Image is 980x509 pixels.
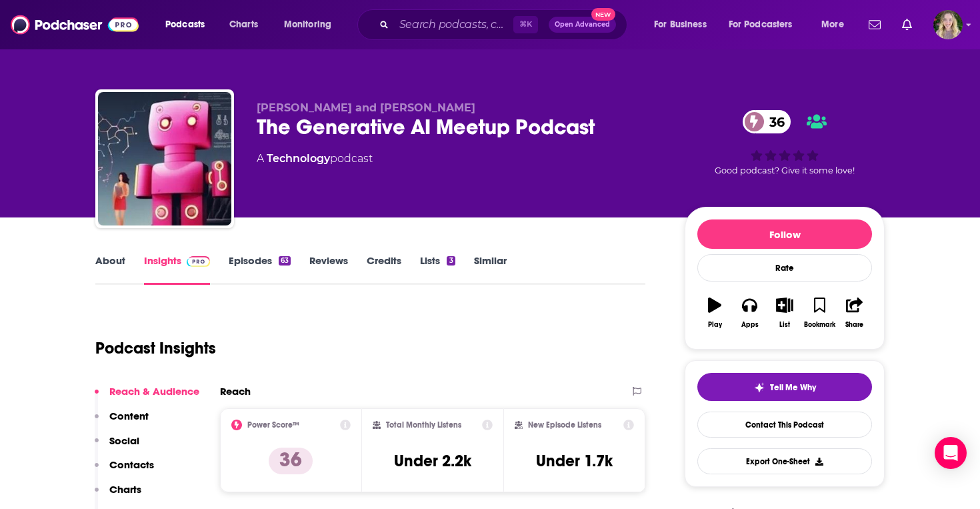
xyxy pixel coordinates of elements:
[95,338,216,358] h1: Podcast Insights
[802,289,837,337] button: Bookmark
[109,483,141,496] p: Charts
[528,420,601,430] h2: New Episode Listens
[697,289,732,337] button: Play
[269,448,313,474] p: 36
[386,420,461,430] h2: Total Monthly Listens
[474,254,507,285] a: Similar
[156,14,222,35] button: open menu
[654,15,707,34] span: For Business
[95,458,154,483] button: Contacts
[779,321,790,329] div: List
[257,101,475,114] span: [PERSON_NAME] and [PERSON_NAME]
[732,289,767,337] button: Apps
[275,14,349,35] button: open menu
[697,373,872,401] button: tell me why sparkleTell Me Why
[933,10,963,39] button: Show profile menu
[555,21,610,28] span: Open Advanced
[144,254,210,285] a: InsightsPodchaser Pro
[591,8,615,21] span: New
[109,458,154,471] p: Contacts
[697,254,872,282] div: Rate
[221,14,266,35] a: Charts
[645,14,723,35] button: open menu
[95,385,199,410] button: Reach & Audience
[935,437,967,469] div: Open Intercom Messenger
[95,434,139,459] button: Social
[220,385,251,398] h2: Reach
[447,256,455,266] div: 3
[697,448,872,474] button: Export One-Sheet
[267,152,330,165] a: Technology
[98,92,231,225] img: The Generative AI Meetup Podcast
[187,256,210,267] img: Podchaser Pro
[715,165,855,175] span: Good podcast? Give it some love!
[284,15,331,34] span: Monitoring
[754,382,765,393] img: tell me why sparkle
[420,254,455,285] a: Lists3
[837,289,872,337] button: Share
[370,9,640,40] div: Search podcasts, credits, & more...
[729,15,793,34] span: For Podcasters
[247,420,299,430] h2: Power Score™
[767,289,802,337] button: List
[95,483,141,508] button: Charts
[863,13,886,36] a: Show notifications dropdown
[770,382,816,393] span: Tell Me Why
[109,410,149,422] p: Content
[95,410,149,434] button: Content
[804,321,835,329] div: Bookmark
[229,254,291,285] a: Episodes63
[394,451,471,471] h3: Under 2.2k
[367,254,401,285] a: Credits
[741,321,759,329] div: Apps
[821,15,844,34] span: More
[11,12,139,37] img: Podchaser - Follow, Share and Rate Podcasts
[165,15,205,34] span: Podcasts
[812,14,861,35] button: open menu
[845,321,863,329] div: Share
[394,14,513,35] input: Search podcasts, credits, & more...
[513,16,538,33] span: ⌘ K
[279,256,291,266] div: 63
[720,14,812,35] button: open menu
[697,219,872,249] button: Follow
[933,10,963,39] span: Logged in as lauren19365
[743,110,791,133] a: 36
[309,254,348,285] a: Reviews
[109,385,199,398] p: Reach & Audience
[229,15,258,34] span: Charts
[109,434,139,447] p: Social
[536,451,613,471] h3: Under 1.7k
[697,412,872,438] a: Contact This Podcast
[708,321,722,329] div: Play
[897,13,917,36] a: Show notifications dropdown
[257,151,373,167] div: A podcast
[95,254,125,285] a: About
[685,101,885,184] div: 36Good podcast? Give it some love!
[756,110,791,133] span: 36
[933,10,963,39] img: User Profile
[549,17,616,33] button: Open AdvancedNew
